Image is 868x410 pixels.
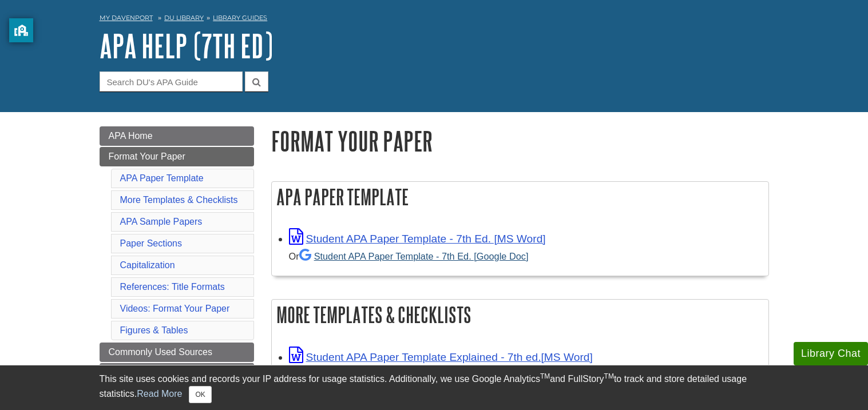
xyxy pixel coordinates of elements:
[289,233,546,245] a: Link opens in new window
[100,363,254,383] a: Your Citations & References
[189,386,211,403] button: Close
[289,351,593,363] a: Link opens in new window
[213,14,267,22] a: Library Guides
[100,13,153,23] a: My Davenport
[164,14,204,22] a: DU Library
[100,10,769,29] nav: breadcrumb
[120,282,225,292] a: References: Title Formats
[109,347,212,357] span: Commonly Used Sources
[100,147,254,166] a: Format Your Paper
[100,28,273,63] a: APA Help (7th Ed)
[271,126,769,156] h1: Format Your Paper
[100,126,254,146] a: APA Home
[794,342,868,365] button: Library Chat
[540,372,550,380] sup: TM
[120,304,230,313] a: Videos: Format Your Paper
[137,389,182,399] a: Read More
[120,238,183,248] a: Paper Sections
[120,217,203,226] a: APA Sample Papers
[272,300,768,330] h2: More Templates & Checklists
[109,131,153,141] span: APA Home
[100,372,769,403] div: This site uses cookies and records your IP address for usage statistics. Additionally, we use Goo...
[120,195,238,205] a: More Templates & Checklists
[120,325,188,335] a: Figures & Tables
[120,173,204,183] a: APA Paper Template
[9,18,33,42] button: privacy banner
[100,71,243,91] input: Search DU's APA Guide
[272,182,768,212] h2: APA Paper Template
[100,343,254,362] a: Commonly Used Sources
[299,251,529,261] a: Student APA Paper Template - 7th Ed. [Google Doc]
[289,251,529,261] small: Or
[109,152,185,161] span: Format Your Paper
[604,372,614,380] sup: TM
[120,260,175,270] a: Capitalization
